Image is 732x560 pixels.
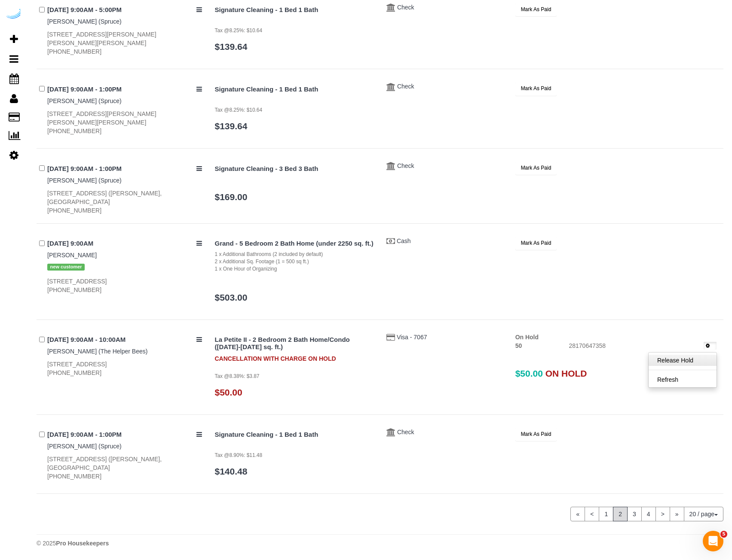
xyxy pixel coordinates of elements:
[515,237,557,250] button: Mark As Paid
[47,18,122,25] a: [PERSON_NAME] (Spruce)
[47,455,202,481] div: [STREET_ADDRESS] ([PERSON_NAME], [GEOGRAPHIC_DATA] [PHONE_NUMBER]
[47,277,202,294] div: [STREET_ADDRESS] [PHONE_NUMBER]
[397,162,414,169] a: Check
[215,251,374,258] div: 1 x Additional Bathrooms (2 included by default)
[515,3,557,16] button: Mark As Paid
[562,341,723,352] div: 28170647358
[47,348,147,355] a: [PERSON_NAME] (The Helper Bees)
[641,507,656,521] a: 4
[5,9,22,21] img: Automaid Logo
[515,334,539,341] strong: On Hold
[215,42,248,52] a: $139.64
[570,507,585,521] a: «
[47,336,202,344] h4: [DATE] 9:00AM - 10:00AM
[515,342,522,349] strong: 50
[47,259,202,273] div: Tags
[47,443,122,450] a: [PERSON_NAME] (Spruce)
[649,355,717,366] a: Release Hold
[215,192,248,202] a: $169.00
[515,428,557,441] button: Mark As Paid
[215,387,242,397] a: $50.00
[655,507,670,521] a: >
[570,507,723,521] nav: Pagination navigation
[47,177,122,184] a: [PERSON_NAME] (Spruce)
[720,531,727,538] span: 5
[47,165,202,173] h4: [DATE] 9:00AM - 1:00PM
[47,86,202,93] h4: [DATE] 9:00AM - 1:00PM
[47,30,202,56] div: [STREET_ADDRESS][PERSON_NAME][PERSON_NAME][PERSON_NAME] [PHONE_NUMBER]
[397,334,427,341] a: Visa - 7067
[397,429,414,435] a: Check
[515,161,557,175] button: Mark As Paid
[47,264,85,271] span: new customer
[215,6,374,14] h4: Signature Cleaning - 1 Bed 1 Bath
[215,86,374,93] h4: Signature Cleaning - 1 Bed 1 Bath
[215,165,374,173] h4: Signature Cleaning - 3 Bed 3 Bath
[37,539,723,548] div: © 2025
[397,237,411,244] a: Cash
[215,466,248,476] a: $140.48
[215,351,336,362] strong: CANCELLATION WITH CHARGE ON HOLD
[613,507,628,521] span: 2
[215,121,248,131] a: $139.64
[215,240,374,247] h4: Grand - 5 Bedroom 2 Bath Home (under 2250 sq. ft.)
[215,258,374,265] div: 2 x Additional Sq. Footage (1 = 500 sq ft.)
[599,507,613,521] a: 1
[47,110,202,135] div: [STREET_ADDRESS][PERSON_NAME][PERSON_NAME][PERSON_NAME] [PHONE_NUMBER]
[215,373,260,379] small: Tax @8.38%: $3.87
[684,507,723,521] button: 20 / page
[47,189,202,215] div: [STREET_ADDRESS] ([PERSON_NAME], [GEOGRAPHIC_DATA] [PHONE_NUMBER]
[215,265,374,273] div: 1 x One Hour of Organizing
[47,6,202,14] h4: [DATE] 9:00AM - 5:00PM
[545,368,587,378] span: ON HOLD
[215,336,374,350] h4: La Petite II - 2 Bedroom 2 Bath Home/Condo ([DATE]-[DATE] sq. ft.)
[215,452,263,458] small: Tax @8.90%: $11.48
[47,360,202,377] div: [STREET_ADDRESS] [PHONE_NUMBER]
[47,240,202,247] h4: [DATE] 9:00AM
[215,107,263,113] small: Tax @8.25%: $10.64
[397,83,414,90] a: Check
[670,507,684,521] a: »
[215,27,263,33] small: Tax @8.25%: $10.64
[215,292,248,302] a: $503.00
[627,507,642,521] a: 3
[703,531,723,551] iframe: Intercom live chat
[47,97,122,104] a: [PERSON_NAME] (Spruce)
[47,431,202,438] h4: [DATE] 9:00AM - 1:00PM
[215,431,374,438] h4: Signature Cleaning - 1 Bed 1 Bath
[47,252,97,259] a: [PERSON_NAME]
[585,507,599,521] a: <
[515,368,543,378] span: $50.00
[397,4,414,11] a: Check
[649,374,717,385] a: Refresh
[56,540,109,547] strong: Pro Housekeepers
[515,82,557,95] button: Mark As Paid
